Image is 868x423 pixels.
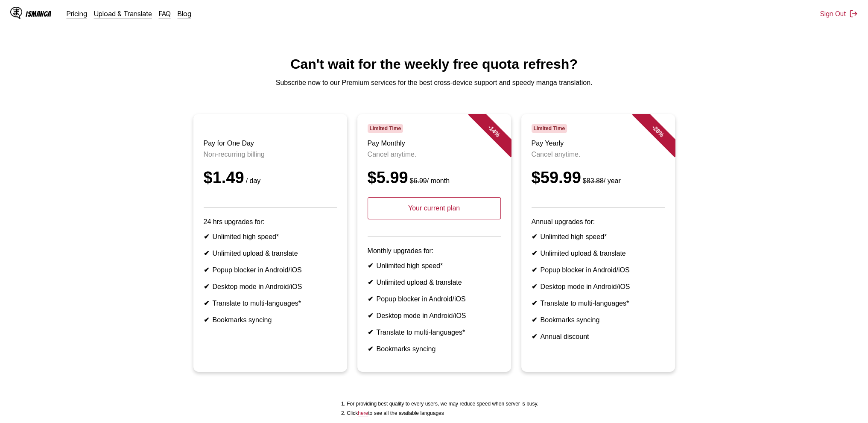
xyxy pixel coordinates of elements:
img: IsManga Logo [10,7,22,19]
b: ✔ [368,295,373,303]
b: ✔ [368,312,373,319]
b: ✔ [532,250,537,257]
div: IsManga [26,10,51,18]
li: Click to see all the available languages [347,410,538,416]
s: $83.88 [583,177,604,184]
a: Upload & Translate [94,9,152,18]
s: $6.99 [410,177,427,184]
b: ✔ [204,316,209,324]
li: Annual discount [532,333,665,341]
b: ✔ [368,262,373,269]
li: Bookmarks syncing [368,345,501,353]
li: Unlimited upload & translate [368,278,501,286]
a: Pricing [67,9,87,18]
li: Unlimited upload & translate [532,249,665,257]
b: ✔ [532,233,537,240]
img: Sign out [849,9,858,18]
li: Bookmarks syncing [532,316,665,324]
b: ✔ [204,300,209,307]
p: 24 hrs upgrades for: [204,218,337,226]
b: ✔ [204,283,209,290]
span: Limited Time [532,124,567,133]
h3: Pay Monthly [368,140,501,147]
b: ✔ [532,333,537,340]
p: Monthly upgrades for: [368,247,501,255]
small: / day [244,177,261,184]
b: ✔ [204,266,209,274]
li: For providing best quality to every users, we may reduce speed when server is busy. [347,401,538,407]
li: Unlimited high speed* [532,233,665,241]
b: ✔ [368,279,373,286]
li: Popup blocker in Android/iOS [368,295,501,303]
b: ✔ [368,345,373,353]
li: Translate to multi-languages* [368,328,501,336]
a: FAQ [159,9,171,18]
div: $59.99 [532,169,665,187]
a: IsManga LogoIsManga [10,7,67,20]
b: ✔ [532,283,537,290]
a: Available languages [358,410,368,416]
div: $1.49 [204,169,337,187]
div: $5.99 [368,169,501,187]
li: Unlimited high speed* [368,262,501,270]
h3: Pay Yearly [532,140,665,147]
h3: Pay for One Day [204,140,337,147]
p: Non-recurring billing [204,151,337,158]
small: / month [408,177,450,184]
b: ✔ [204,250,209,257]
p: Annual upgrades for: [532,218,665,226]
b: ✔ [204,233,209,240]
a: Blog [178,9,191,18]
p: Cancel anytime. [368,151,501,158]
b: ✔ [532,300,537,307]
b: ✔ [368,329,373,336]
li: Bookmarks syncing [204,316,337,324]
p: Subscribe now to our Premium services for the best cross-device support and speedy manga translat... [7,79,861,87]
li: Popup blocker in Android/iOS [204,266,337,274]
li: Translate to multi-languages* [532,299,665,307]
li: Unlimited upload & translate [204,249,337,257]
button: Sign Out [820,9,858,18]
small: / year [581,177,621,184]
li: Translate to multi-languages* [204,299,337,307]
p: Your current plan [368,197,501,219]
li: Popup blocker in Android/iOS [532,266,665,274]
div: - 28 % [632,105,683,157]
span: Limited Time [368,124,403,133]
li: Desktop mode in Android/iOS [532,283,665,291]
li: Desktop mode in Android/iOS [368,312,501,320]
div: - 14 % [468,105,519,157]
b: ✔ [532,266,537,274]
p: Cancel anytime. [532,151,665,158]
b: ✔ [532,316,537,324]
li: Desktop mode in Android/iOS [204,283,337,291]
h1: Can't wait for the weekly free quota refresh? [7,56,861,72]
li: Unlimited high speed* [204,233,337,241]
